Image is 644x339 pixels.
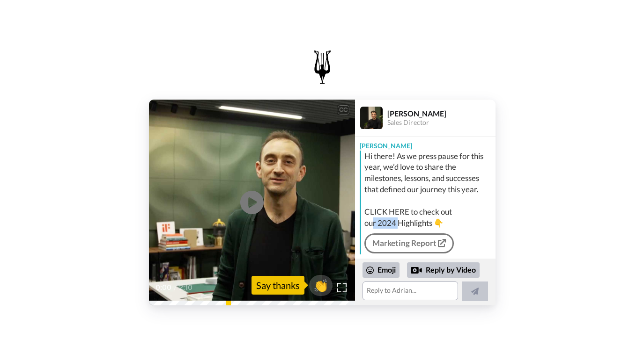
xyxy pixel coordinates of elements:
[303,48,341,86] img: logo
[363,262,400,277] div: Emoji
[252,276,304,295] div: Say thanks
[309,278,333,293] span: 👏
[387,109,495,118] div: [PERSON_NAME]
[360,107,383,129] img: Profile Image
[411,265,422,276] div: Reply by Video
[309,275,333,296] button: 👏
[355,137,496,151] div: [PERSON_NAME]
[364,151,493,229] div: Hi there! As we press pause for this year, we’d love to share the milestones, lessons, and succes...
[364,233,454,253] a: Marketing Report
[174,282,177,293] span: /
[155,282,172,293] span: 0:00
[179,282,195,293] span: 2:10
[407,262,480,278] div: Reply by Video
[338,105,349,115] div: CC
[337,283,347,292] img: Full screen
[387,119,495,127] div: Sales Director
